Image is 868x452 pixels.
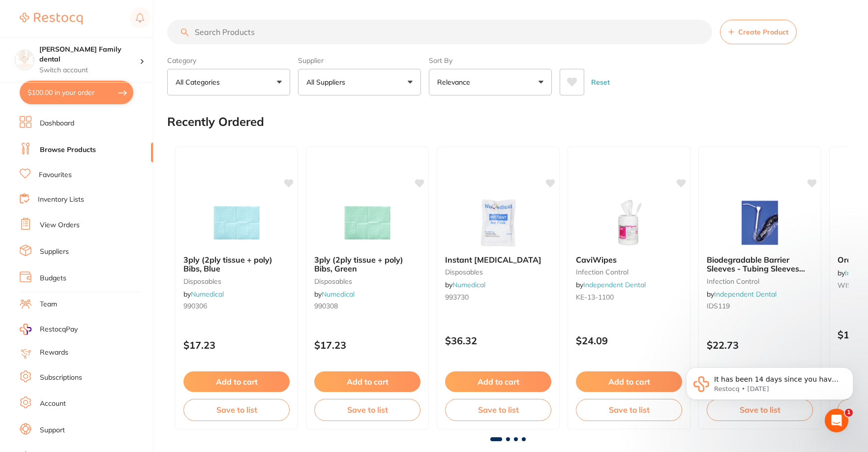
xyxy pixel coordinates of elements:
button: Create Product [720,20,797,44]
p: $24.09 [576,335,682,346]
small: infection control [576,268,682,276]
a: Budgets [40,273,66,283]
small: infection control [707,277,813,285]
label: Supplier [298,56,421,65]
span: by [707,290,777,299]
h2: Recently Ordered [167,115,264,129]
a: Numedical [452,280,485,289]
button: All Categories [167,69,290,95]
small: 990306 [183,302,290,310]
a: Restocq Logo [20,7,83,30]
span: It has been 14 days since you have started your Restocq journey. We wanted to do a check in and s... [43,29,169,85]
a: Numedical [322,290,355,299]
p: Message from Restocq, sent 1w ago [43,38,170,47]
span: 1 [845,409,853,417]
img: 3ply (2ply tissue + poly) Bibs, Green [335,198,399,247]
p: All Categories [176,77,224,87]
button: Save to list [183,399,290,421]
b: 3ply (2ply tissue + poly) Bibs, Green [314,255,420,273]
a: Dashboard [40,119,74,128]
span: by [183,290,224,299]
button: Add to cart [445,371,551,392]
small: disposables [445,268,551,276]
button: Save to list [576,399,682,421]
p: Switch account [39,65,140,75]
input: Search Products [167,20,712,44]
span: Create Product [738,28,788,36]
a: Support [40,425,65,435]
a: View Orders [40,220,80,230]
b: Biodegradable Barrier Sleeves - Tubing Sleeves **BUY 5, GET 1 FREE!! ** - 4” Wide (Coiled Tubing) [707,255,813,273]
a: Numedical [191,290,224,299]
span: RestocqPay [40,325,78,334]
b: Instant Ice Pack [445,255,551,264]
small: IDS119 [707,302,813,310]
button: Save to list [445,399,551,421]
p: Relevance [437,77,474,87]
a: Rewards [40,348,68,358]
img: Instant Ice Pack [466,198,530,247]
button: Save to list [314,399,420,421]
img: Biodegradable Barrier Sleeves - Tubing Sleeves **BUY 5, GET 1 FREE!! ** - 4” Wide (Coiled Tubing) [728,198,792,247]
span: by [576,280,646,289]
iframe: Intercom notifications message [671,347,868,425]
label: Category [167,56,290,65]
button: $100.00 in your order [20,81,133,104]
b: 3ply (2ply tissue + poly) Bibs, Blue [183,255,290,273]
iframe: Intercom live chat [825,409,848,432]
button: Add to cart [314,371,420,392]
small: 990308 [314,302,420,310]
button: Add to cart [576,371,682,392]
span: by [314,290,355,299]
p: $36.32 [445,335,551,346]
a: Independent Dental [714,290,777,299]
button: Reset [588,69,613,95]
small: disposables [314,277,420,285]
img: CaviWipes [597,198,661,247]
p: $22.73 [707,339,813,351]
a: Browse Products [40,145,96,155]
p: All Suppliers [306,77,349,87]
span: by [445,280,485,289]
button: Add to cart [183,371,290,392]
a: Suppliers [40,247,69,257]
a: Inventory Lists [38,195,84,205]
p: $17.23 [183,339,290,351]
a: Independent Dental [583,280,646,289]
a: Account [40,399,66,409]
b: CaviWipes [576,255,682,264]
small: disposables [183,277,290,285]
img: 3ply (2ply tissue + poly) Bibs, Blue [205,198,269,247]
label: Sort By [429,56,552,65]
a: Favourites [39,170,72,180]
button: All Suppliers [298,69,421,95]
img: Westbrook Family dental [15,50,34,69]
img: RestocqPay [20,324,31,335]
small: 993730 [445,293,551,301]
a: Team [40,300,57,309]
small: KE-13-1100 [576,293,682,301]
h4: Westbrook Family dental [39,45,140,64]
a: RestocqPay [20,324,78,335]
p: $17.23 [314,339,420,351]
a: Subscriptions [40,373,82,383]
button: Relevance [429,69,552,95]
img: Restocq Logo [20,13,83,25]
